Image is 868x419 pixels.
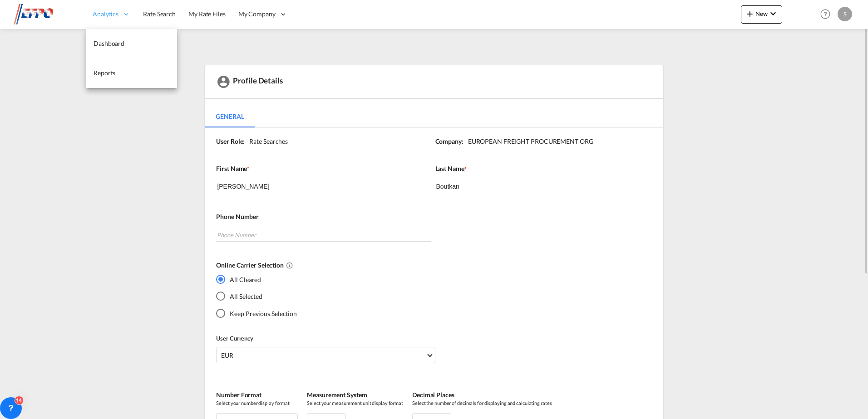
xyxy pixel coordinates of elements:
md-radio-group: Yes [216,274,297,325]
input: First Name [216,180,298,193]
label: First Name [216,164,426,173]
label: Number Format [216,390,298,400]
span: New [745,10,779,17]
md-icon: All Cleared : Deselects all online carriers by default.All Selected : Selects all online carriers... [286,262,293,269]
div: S [838,7,852,21]
span: My Rate Files [188,10,226,18]
md-pagination-wrapper: Use the left and right arrow keys to navigate between tabs [205,106,264,127]
span: Analytics [93,10,118,19]
md-radio-button: Keep Previous Selection [216,308,297,318]
a: Reports [86,58,177,88]
span: Select your number display format [216,400,298,406]
label: Phone Number [216,212,645,221]
label: User Currency [216,334,435,342]
img: d38966e06f5511efa686cdb0e1f57a29.png [14,4,75,24]
span: Select your measurement unit display format [307,400,403,406]
md-radio-button: All Cleared [216,274,297,284]
span: My Company [238,10,276,19]
span: Help [818,6,833,22]
a: Dashboard [86,29,177,58]
input: Phone Number [216,228,430,242]
span: Dashboard [94,39,124,47]
button: icon-plus 400-fgNewicon-chevron-down [741,5,782,24]
span: Select the number of decimals for displaying and calculating rates [412,400,552,406]
div: Profile Details [205,65,663,99]
span: Rate Search [143,10,176,18]
md-icon: icon-chevron-down [768,8,779,19]
label: Last Name [435,164,645,173]
label: User Role: [216,137,245,146]
label: Online Carrier Selection [216,261,645,270]
label: Company: [435,137,464,146]
input: Last Name [435,180,517,193]
div: Help [818,6,838,23]
md-select: Select Currency: € EUREuro [216,347,435,363]
label: Decimal Places [412,390,552,400]
div: Rate Searches [245,137,288,146]
md-icon: icon-plus 400-fg [745,8,755,19]
md-icon: icon-account-circle [216,74,231,89]
md-radio-button: All Selected [216,292,297,301]
div: EUROPEAN FREIGHT PROCUREMENT ORG [464,137,593,146]
md-tab-item: General [205,106,255,127]
label: Measurement System [307,390,403,400]
span: EUR [221,351,425,360]
span: Reports [94,69,115,77]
